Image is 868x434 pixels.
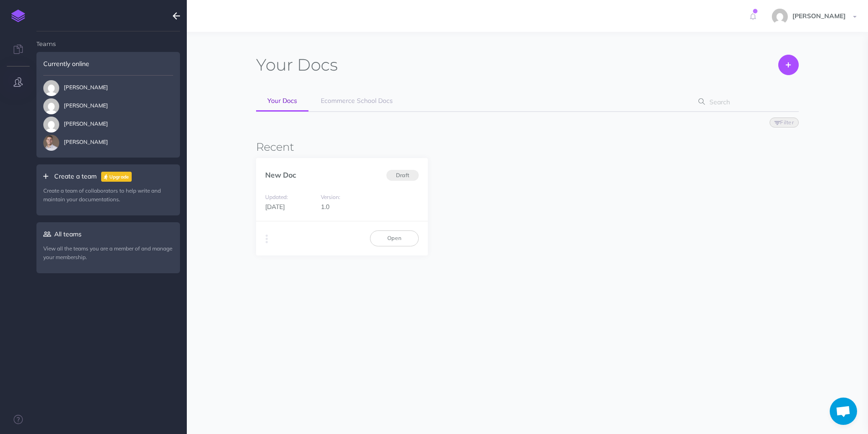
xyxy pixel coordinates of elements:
[370,230,419,246] a: Open
[36,222,180,273] a: All teamsView all the teams you are a member of and manage your membership.
[43,135,59,151] img: AEZThVKanzpt9oqo7RV1g9KDuIcEOz92KAXfEMgc.jpeg
[36,31,180,47] h4: Teams
[321,203,329,211] span: 1.0
[36,164,180,216] div: Create a team
[265,194,288,200] small: Updated:
[772,9,788,25] img: b1eb4d8dcdfd9a3639e0a52054f32c10.jpg
[265,170,296,179] a: New Doc
[43,80,59,96] img: 0bad668c83d50851a48a38b229b40e4a.jpg
[256,55,293,75] span: Your
[43,135,108,151] span: [PERSON_NAME]
[265,203,285,211] span: [DATE]
[707,94,785,110] input: Search
[43,186,173,204] p: Create a team of collaborators to help write and maintain your documentations.
[321,194,340,200] small: Version:
[788,12,850,20] span: [PERSON_NAME]
[267,97,297,105] span: Your Docs
[309,91,404,111] a: Ecommerce School Docs
[43,98,108,114] span: [PERSON_NAME]
[321,97,393,105] span: Ecommerce School Docs
[101,172,132,182] a: Upgrade
[109,174,129,180] small: Upgrade
[43,117,108,133] span: [PERSON_NAME]
[36,52,180,76] div: Currently online
[43,244,173,261] p: View all the teams you are a member of and manage your membership.
[770,117,799,128] button: Filter
[256,141,799,153] h3: Recent
[256,55,338,75] h1: Docs
[256,91,308,112] a: Your Docs
[266,233,268,245] i: More actions
[830,398,857,425] a: Aprire la chat
[11,10,25,22] img: logo-mark.svg
[43,117,59,133] img: b1eb4d8dcdfd9a3639e0a52054f32c10.jpg
[43,98,59,114] img: 773ddf364f97774a49de44848d81cdba.jpg
[43,80,108,96] span: [PERSON_NAME]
